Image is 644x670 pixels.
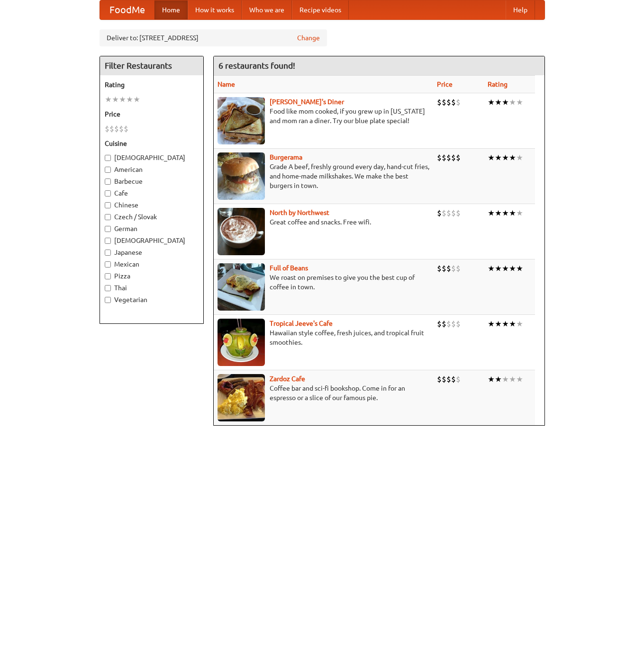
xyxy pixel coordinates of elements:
[218,263,265,311] img: beans.jpg
[495,97,502,107] li: ★
[105,188,199,198] label: Cafe
[456,319,461,329] li: $
[502,208,509,218] li: ★
[218,273,429,292] p: We roast on premises to give you the best cup of coffee in town.
[270,320,333,327] b: Tropical Jeeve's Cafe
[437,319,442,329] li: $
[218,208,265,255] img: north.jpg
[105,236,199,245] label: [DEMOGRAPHIC_DATA]
[105,224,199,233] label: German
[495,319,502,329] li: ★
[292,0,349,19] a: Recipe videos
[218,61,295,70] ng-pluralize: 6 restaurants found!
[218,384,429,402] p: Coffee bar and sci-fi bookshop. Come in for an espresso or a slice of our famous pie.
[105,155,111,161] input: [DEMOGRAPHIC_DATA]
[270,98,344,106] a: [PERSON_NAME]'s Diner
[218,319,265,366] img: jeeves.jpg
[502,97,509,107] li: ★
[105,283,199,293] label: Thai
[100,0,154,19] a: FoodMe
[105,212,199,222] label: Czech / Slovak
[105,200,199,210] label: Chinese
[105,94,112,105] li: ★
[509,97,516,107] li: ★
[270,153,302,161] a: Burgerama
[218,107,429,125] p: Food like mom cooked, if you grew up in [US_STATE] and mom ran a diner. Try our blue plate special!
[100,29,327,46] div: Deliver to: [STREET_ADDRESS]
[105,167,111,173] input: American
[488,80,508,88] a: Rating
[109,124,114,134] li: $
[495,374,502,384] li: ★
[488,263,495,274] li: ★
[119,124,124,134] li: $
[516,97,523,107] li: ★
[270,209,329,216] a: North by Northwest
[114,124,119,134] li: $
[442,208,446,218] li: $
[451,208,456,218] li: $
[297,33,320,43] a: Change
[509,208,516,218] li: ★
[437,263,442,274] li: $
[105,179,111,185] input: Barbecue
[456,97,461,107] li: $
[218,217,429,227] p: Great coffee and snacks. Free wifi.
[105,202,111,208] input: Chinese
[218,328,429,347] p: Hawaiian style coffee, fresh juices, and tropical fruit smoothies.
[242,0,292,19] a: Who we are
[105,214,111,220] input: Czech / Slovak
[502,374,509,384] li: ★
[105,109,199,119] h5: Price
[516,152,523,163] li: ★
[105,259,199,269] label: Mexican
[495,208,502,218] li: ★
[488,374,495,384] li: ★
[516,319,523,329] li: ★
[105,295,199,304] label: Vegetarian
[502,319,509,329] li: ★
[456,152,461,163] li: $
[451,97,456,107] li: $
[506,0,535,19] a: Help
[105,271,199,281] label: Pizza
[105,190,111,197] input: Cafe
[488,152,495,163] li: ★
[442,152,446,163] li: $
[437,80,453,88] a: Price
[105,285,111,291] input: Thai
[451,152,456,163] li: $
[119,94,126,105] li: ★
[509,319,516,329] li: ★
[126,94,133,105] li: ★
[270,375,305,383] a: Zardoz Cafe
[218,152,265,200] img: burgerama.jpg
[437,374,442,384] li: $
[442,374,446,384] li: $
[451,263,456,274] li: $
[218,80,235,88] a: Name
[446,374,451,384] li: $
[105,226,111,232] input: German
[442,263,446,274] li: $
[442,319,446,329] li: $
[105,124,109,134] li: $
[451,374,456,384] li: $
[105,153,199,162] label: [DEMOGRAPHIC_DATA]
[105,297,111,303] input: Vegetarian
[446,208,451,218] li: $
[488,97,495,107] li: ★
[105,261,111,268] input: Mexican
[437,152,442,163] li: $
[124,124,128,134] li: $
[188,0,242,19] a: How it works
[105,248,199,257] label: Japanese
[270,264,308,272] a: Full of Beans
[446,319,451,329] li: $
[154,0,188,19] a: Home
[442,97,446,107] li: $
[437,208,442,218] li: $
[456,263,461,274] li: $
